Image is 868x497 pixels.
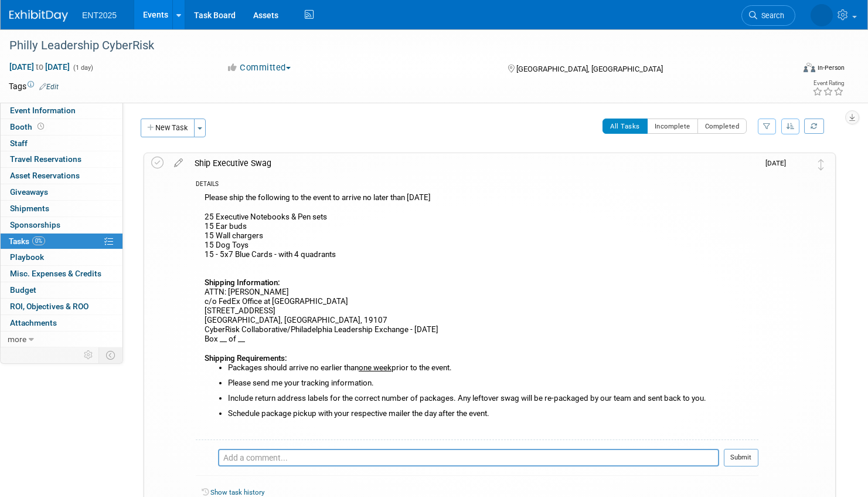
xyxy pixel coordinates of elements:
[10,269,101,278] span: Misc. Expenses & Credits
[724,449,758,466] button: Submit
[1,332,122,347] a: more
[9,80,59,92] td: Tags
[79,347,99,363] td: Personalize Event Tab Strip
[205,278,280,287] b: Shipping Information:
[1,266,122,282] a: Misc. Expenses & Credits
[812,80,844,86] div: Event Rating
[9,10,68,22] img: ExhibitDay
[99,347,123,363] td: Toggle Event Tabs
[32,236,45,245] span: 0%
[205,354,287,363] b: Shipping Requirements:
[228,363,758,373] li: Packages should arrive no earlier than prior to the event.
[359,363,392,372] u: one week
[697,119,747,134] button: Completed
[516,65,663,73] span: [GEOGRAPHIC_DATA], [GEOGRAPHIC_DATA]
[603,119,648,134] button: All Tasks
[10,171,80,180] span: Asset Reservations
[34,62,45,72] span: to
[222,62,295,74] button: Committed
[10,154,81,164] span: Travel Reservations
[228,378,758,388] li: Please send me your tracking information.
[168,158,189,168] a: edit
[5,35,774,56] div: Philly Leadership CyberRisk
[228,394,758,403] li: Include return address labels for the correct number of packages. Any leftover swag will be re-pa...
[82,11,117,20] span: ENT2025
[741,5,795,26] a: Search
[818,159,824,170] i: Move task
[196,180,758,190] div: DETAILS
[792,157,807,172] img: Rose Bodin
[10,252,44,262] span: Playbook
[804,119,824,134] a: Refresh
[720,61,845,79] div: Event Format
[10,318,57,327] span: Attachments
[10,122,46,131] span: Booth
[10,106,76,115] span: Event Information
[9,236,45,246] span: Tasks
[1,234,122,249] a: Tasks0%
[1,282,122,298] a: Budget
[1,136,122,151] a: Staff
[196,449,212,466] img: Rose Bodin
[10,187,48,197] span: Giveaways
[1,151,122,167] a: Travel Reservations
[1,299,122,315] a: ROI, Objectives & ROO
[39,83,59,91] a: Edit
[10,204,49,213] span: Shipments
[10,302,88,311] span: ROI, Objectives & ROO
[1,119,122,135] a: Booth
[804,63,815,72] img: Format-Inperson.png
[817,63,845,72] div: In-Person
[10,285,36,295] span: Budget
[10,220,60,229] span: Sponsorships
[189,153,758,173] div: Ship Executive Swag
[10,138,28,148] span: Staff
[1,217,122,233] a: Sponsorships
[210,488,264,496] a: Show task history
[1,315,122,331] a: Attachments
[1,168,122,184] a: Asset Reservations
[141,119,195,137] button: New Task
[1,249,122,265] a: Playbook
[647,119,698,134] button: Incomplete
[1,103,122,119] a: Event Information
[1,201,122,217] a: Shipments
[228,409,758,418] li: Schedule package pickup with your respective mailer the day after the event.
[8,334,26,344] span: more
[811,4,833,26] img: Rose Bodin
[757,11,784,20] span: Search
[72,64,93,72] span: (1 day)
[765,159,792,167] span: [DATE]
[196,190,758,439] div: Please ship the following to the event to arrive no later than [DATE] 25 Executive Notebooks & Pe...
[9,62,70,72] span: [DATE] [DATE]
[35,122,46,131] span: Booth not reserved yet
[1,184,122,200] a: Giveaways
